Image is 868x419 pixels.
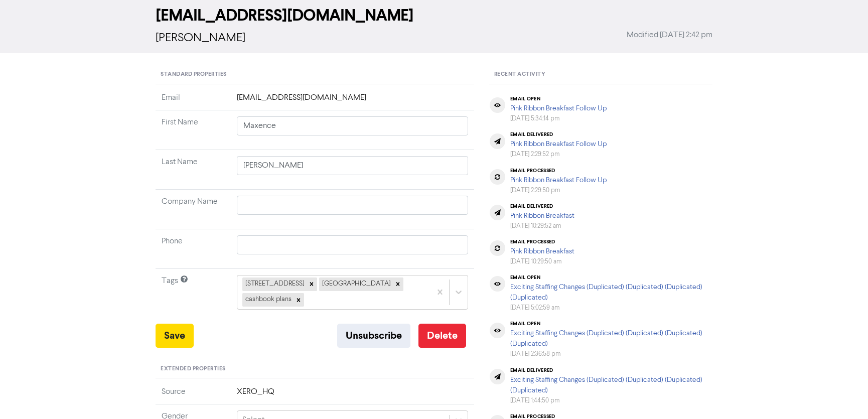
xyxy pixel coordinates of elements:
[818,371,868,419] iframe: Chat Widget
[231,92,474,110] td: [EMAIL_ADDRESS][DOMAIN_NAME]
[510,177,607,184] a: Pink Ribbon Breakfast Follow Up
[510,141,607,148] a: Pink Ribbon Breakfast Follow Up
[510,274,712,281] div: email open
[510,114,607,123] div: [DATE] 5:34:14 pm
[510,396,712,405] div: [DATE] 1:44:50 pm
[510,203,574,209] div: email delivered
[510,349,712,359] div: [DATE] 2:36:58 pm
[510,284,702,301] a: Exciting Staffing Changes (Duplicated) (Duplicated) (Duplicated) (Duplicated)
[510,257,574,266] div: [DATE] 10:29:50 am
[156,360,474,379] div: Extended Properties
[510,376,702,394] a: Exciting Staffing Changes (Duplicated) (Duplicated) (Duplicated) (Duplicated)
[156,229,231,269] td: Phone
[156,190,231,229] td: Company Name
[510,131,607,137] div: email delivered
[156,269,231,324] td: Tags
[510,212,574,219] a: Pink Ribbon Breakfast
[156,65,474,84] div: Standard Properties
[510,96,607,102] div: email open
[156,110,231,150] td: First Name
[156,6,712,25] h2: [EMAIL_ADDRESS][DOMAIN_NAME]
[510,303,712,313] div: [DATE] 5:02:59 am
[156,386,231,404] td: Source
[156,324,194,348] button: Save
[510,150,607,159] div: [DATE] 2:29:52 pm
[510,248,574,255] a: Pink Ribbon Breakfast
[156,150,231,190] td: Last Name
[510,330,702,347] a: Exciting Staffing Changes (Duplicated) (Duplicated) (Duplicated) (Duplicated)
[156,92,231,110] td: Email
[418,324,466,348] button: Delete
[510,221,574,231] div: [DATE] 10:29:52 am
[510,367,712,373] div: email delivered
[231,386,474,404] td: XERO_HQ
[156,32,245,44] span: [PERSON_NAME]
[510,168,607,174] div: email processed
[510,239,574,245] div: email processed
[319,277,392,291] div: [GEOGRAPHIC_DATA]
[242,293,293,306] div: cashbook plans
[510,105,607,112] a: Pink Ribbon Breakfast Follow Up
[489,65,712,84] div: Recent Activity
[242,277,306,291] div: [STREET_ADDRESS]
[510,321,712,327] div: email open
[510,186,607,195] div: [DATE] 2:29:50 pm
[627,29,712,41] span: Modified [DATE] 2:42 pm
[337,324,410,348] button: Unsubscribe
